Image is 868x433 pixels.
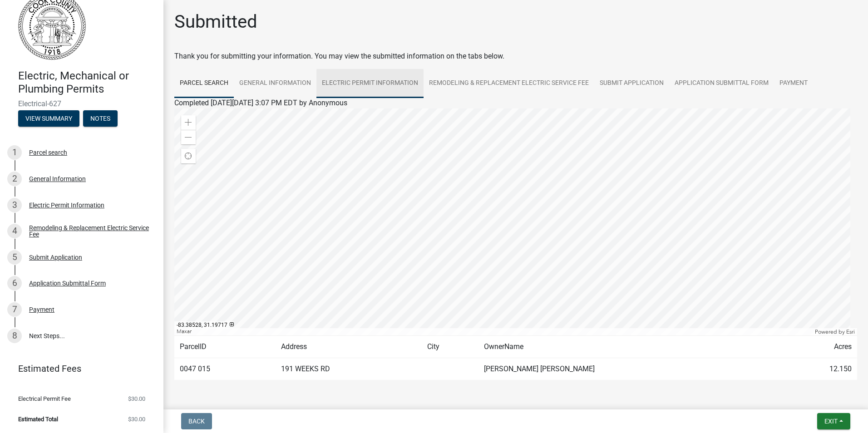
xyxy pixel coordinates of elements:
div: Remodeling & Replacement Electric Service Fee [29,225,149,237]
a: Parcel search [174,69,234,98]
button: Back [181,413,212,429]
button: Notes [83,110,118,127]
div: Payment [29,306,54,313]
span: Back [188,418,205,425]
div: Parcel search [29,149,67,156]
wm-modal-confirm: Summary [18,115,79,123]
div: 1 [7,145,22,160]
span: Completed [DATE][DATE] 3:07 PM EDT by Anonymous [174,98,347,107]
a: Submit Application [594,69,669,98]
td: 0047 015 [174,358,276,380]
button: View Summary [18,110,79,127]
span: Estimated Total [18,416,58,422]
div: 5 [7,250,22,265]
div: Zoom in [181,115,196,130]
td: Acres [776,336,857,358]
div: Submit Application [29,254,82,261]
div: Electric Permit Information [29,202,104,208]
span: Electrical Permit Fee [18,396,71,402]
a: Esri [846,329,855,335]
wm-modal-confirm: Notes [83,115,118,123]
div: Zoom out [181,130,196,144]
h1: Submitted [174,11,257,33]
span: Exit [824,418,838,425]
td: 191 WEEKS RD [276,358,422,380]
div: Maxar [174,328,813,335]
a: General Information [234,69,316,98]
div: 8 [7,329,22,343]
div: Powered by [813,328,857,335]
a: Payment [774,69,813,98]
td: City [422,336,478,358]
td: [PERSON_NAME] [PERSON_NAME] [478,358,776,380]
td: ParcelID [174,336,276,358]
button: Exit [817,413,850,429]
span: Electrical-627 [18,99,145,108]
span: $30.00 [128,416,145,422]
span: $30.00 [128,396,145,402]
div: 6 [7,276,22,290]
a: Electric Permit Information [316,69,424,98]
div: 3 [7,198,22,212]
div: Thank you for submitting your information. You may view the submitted information on the tabs below. [174,51,857,62]
td: OwnerName [478,336,776,358]
td: Address [276,336,422,358]
div: 2 [7,172,22,186]
div: 4 [7,224,22,238]
h4: Electric, Mechanical or Plumbing Permits [18,69,156,96]
div: 7 [7,302,22,317]
div: Application Submittal Form [29,280,106,286]
div: General Information [29,176,86,182]
a: Estimated Fees [7,359,149,378]
a: Remodeling & Replacement Electric Service Fee [424,69,594,98]
a: Application Submittal Form [669,69,774,98]
div: Find my location [181,149,196,163]
td: 12.150 [776,358,857,380]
